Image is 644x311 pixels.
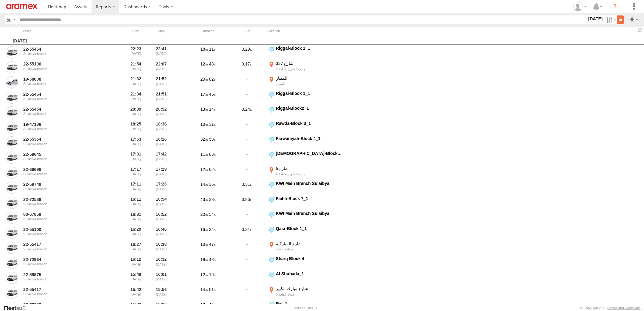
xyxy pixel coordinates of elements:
span: 48 [209,257,216,262]
div: شارع 337 [276,61,342,66]
div: Sulaibya branch [23,97,106,101]
div: شارع 5 [276,166,342,171]
span: 02 [209,77,216,82]
div: Sulaibya branch [23,142,106,146]
div: Entered prior to selected date range [124,61,147,75]
div: 21:51 [DATE] [150,91,173,105]
div: Sulaibya branch [23,277,106,281]
div: Version: 308.01 [294,306,317,310]
label: Click to View Event Location [267,91,343,105]
div: Sulaibya branch [23,232,106,236]
label: Click to View Event Location [267,181,343,195]
div: 0.31 [229,181,265,195]
span: 17 [200,92,208,97]
div: منطقة القبلة [276,247,342,251]
label: Click to View Event Location [267,211,343,225]
span: 48 [209,62,216,66]
div: Entered prior to selected date range [124,105,147,119]
span: 19 [209,272,216,277]
div: Faiha-Block 7_1 [276,196,342,201]
a: 19-47188 [23,122,106,127]
a: 22-55454 [23,92,106,97]
span: 14 [209,107,216,112]
div: Sulaibya branch [23,112,106,115]
div: Entered prior to selected date range [124,136,147,150]
div: 17:29 [DATE] [150,166,173,180]
label: Click to View Event Location [267,136,343,150]
div: 22:41 [DATE] [150,45,173,59]
div: 16:38 [DATE] [150,241,173,255]
a: 22-72588 [23,197,106,202]
div: Entered prior to selected date range [124,45,147,59]
div: 20:52 [DATE] [150,105,173,119]
span: 12 [200,62,208,66]
span: 54 [209,212,216,217]
div: جليب الشويخ-قطعة 4 [276,172,342,176]
span: 34 [209,227,216,232]
div: 16:32 [DATE] [150,256,173,270]
span: 11 [200,152,208,157]
label: [DATE] [587,15,604,22]
div: جليب الشويخ-قطعة 4 [276,67,342,71]
label: Click to View Event Location [267,241,343,255]
div: Sulaibya branch [23,217,106,221]
span: 38 [209,197,216,202]
span: 01 [209,287,216,292]
div: Entered prior to selected date range [124,256,147,270]
span: 10 [200,122,208,127]
span: 14 [200,287,208,292]
div: 22:07 [DATE] [150,61,173,75]
div: Sulaibya branch [23,187,106,191]
a: 22-59645 [23,152,106,157]
label: Click to View Event Location [267,196,343,210]
a: 80-67859 [23,212,106,217]
div: Qasr-Block 1_1 [276,226,342,231]
i: ? [610,2,620,12]
label: Click to View Event Location [267,271,343,285]
div: KWI Main Branch Sulaibya [276,211,342,216]
span: 03 [209,152,216,157]
a: 22-55454 [23,106,106,112]
div: Sulaibya branch [23,52,106,55]
label: Click to View Event Location [267,166,343,180]
span: 12 [200,272,208,277]
label: Click to View Event Location [267,121,343,135]
span: 31 [209,122,216,127]
label: Search Filter Options [604,15,617,24]
a: 22-68696 [23,167,106,172]
span: 32 [200,137,208,142]
span: 02 [209,167,216,172]
div: Sulaibya branch [23,202,106,206]
div: 21:52 [DATE] [150,75,173,89]
a: 22-55100 [23,227,106,232]
div: Entered prior to selected date range [124,91,147,105]
span: 10 [200,242,208,247]
div: Farwaniyah-Block 4_1 [276,136,342,141]
a: 22-72964 [23,257,106,262]
div: 17:42 [DATE] [150,151,173,165]
div: KWI Main Branch Sulaibya [276,181,342,186]
div: صفاة-قطعة 5 [276,292,342,296]
div: 0.17 [229,61,265,75]
label: Click to View Event Location [267,256,343,270]
div: 16:54 [DATE] [150,196,173,210]
a: 22-55417 [23,242,106,247]
div: 0.24 [229,105,265,119]
label: Click to View Event Location [267,75,343,89]
div: 16:52 [DATE] [150,211,173,225]
a: 22-55354 [23,136,106,142]
div: Sulaibya branch [23,127,106,131]
a: Visit our Website [3,305,31,311]
div: 18:36 [DATE] [150,121,173,135]
label: Click to View Event Location [267,286,343,300]
label: Click to View Event Location [267,45,343,59]
a: 22-55100 [23,61,106,67]
span: 20 [200,212,208,217]
a: 22-55417 [23,287,106,292]
div: [DEMOGRAPHIC_DATA]-Block 1_1 [276,151,342,156]
div: شارع المباركية [276,241,342,246]
div: Al Shuhada_1 [276,271,342,276]
span: 44 [209,302,216,307]
div: 16:46 [DATE] [150,226,173,240]
div: Entered prior to selected date range [124,286,147,300]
